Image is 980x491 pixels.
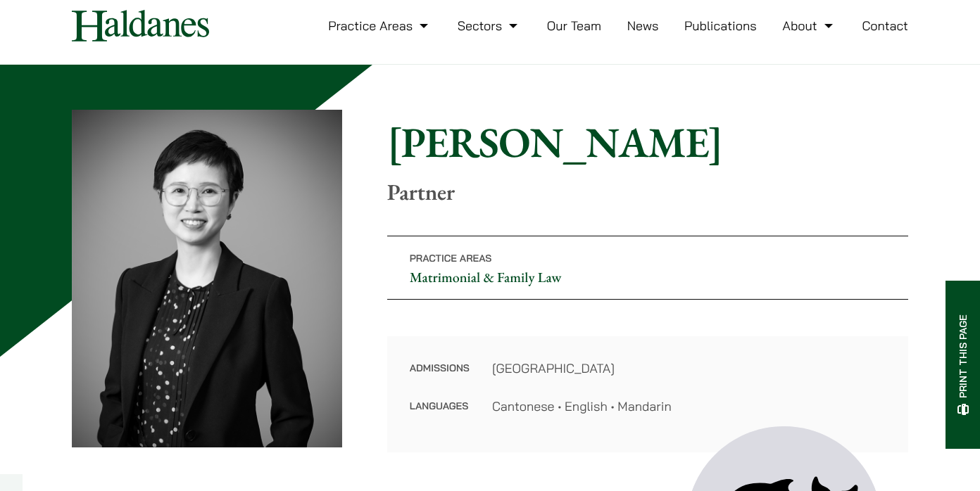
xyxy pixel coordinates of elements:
a: Publications [684,18,757,34]
dd: Cantonese • English • Mandarin [492,397,886,416]
a: Sectors [458,18,521,34]
a: Contact [862,18,908,34]
a: Our Team [547,18,601,34]
h1: [PERSON_NAME] [387,117,908,167]
a: Matrimonial & Family Law [410,268,562,286]
a: About [782,18,836,34]
span: Practice Areas [410,252,492,264]
dt: Languages [410,397,470,416]
a: News [627,18,659,34]
img: Logo of Haldanes [72,10,209,42]
dt: Admissions [410,359,470,397]
a: Practice Areas [328,18,432,34]
p: Partner [387,179,908,205]
dd: [GEOGRAPHIC_DATA] [492,359,886,378]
